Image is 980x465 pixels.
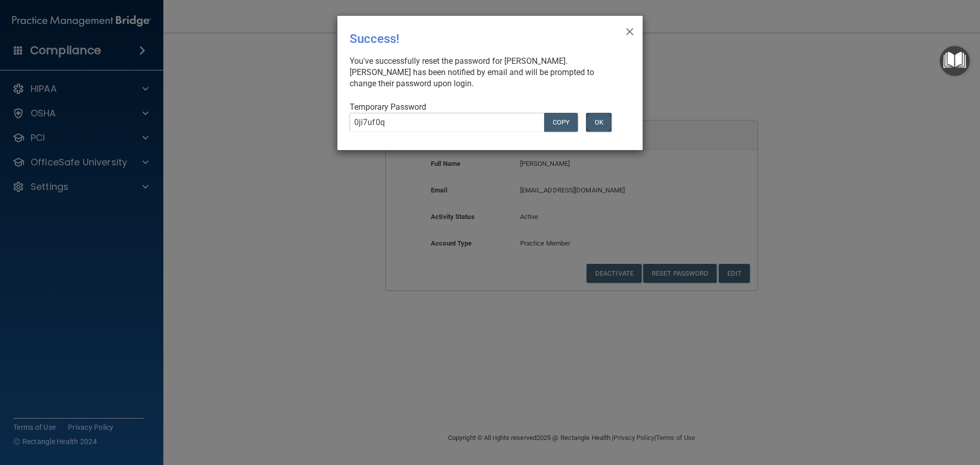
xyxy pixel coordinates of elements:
[586,113,611,132] button: OK
[350,102,426,112] span: Temporary Password
[940,46,970,76] button: Open Resource Center
[625,20,634,40] span: ×
[544,113,578,132] button: COPY
[350,24,589,54] div: Success!
[350,56,622,89] div: You've successfully reset the password for [PERSON_NAME]. [PERSON_NAME] has been notified by emai...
